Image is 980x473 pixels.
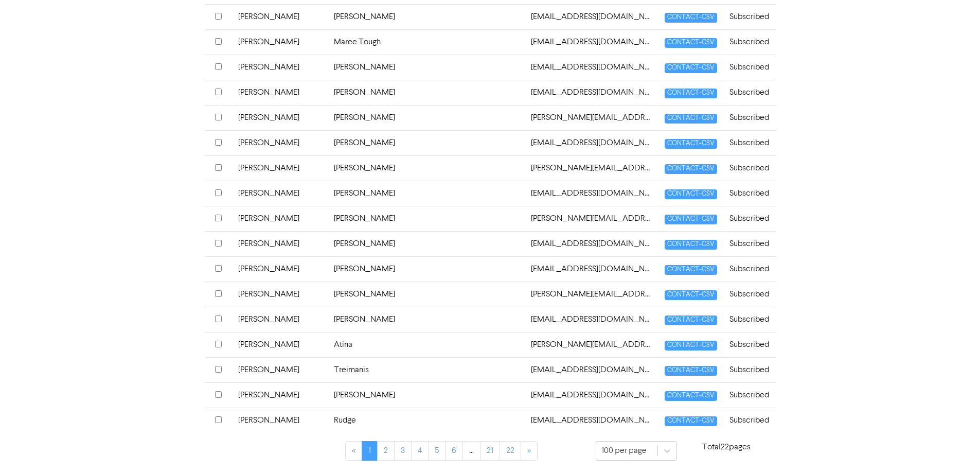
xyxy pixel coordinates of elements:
td: Maree Tough [328,29,405,55]
td: [PERSON_NAME] [328,80,405,105]
td: [PERSON_NAME] [328,105,405,130]
td: Subscribed [723,105,775,130]
td: Subscribed [723,206,775,231]
td: Subscribed [723,181,775,206]
span: CONTACT-CSV [665,215,717,224]
td: [PERSON_NAME] [328,55,405,80]
td: [PERSON_NAME] [328,4,405,29]
a: Page 6 [445,441,463,461]
span: CONTACT-CSV [665,189,717,199]
td: [PERSON_NAME] [232,55,328,80]
span: CONTACT-CSV [665,13,717,23]
td: [PERSON_NAME] [328,256,405,282]
span: CONTACT-CSV [665,139,717,149]
td: [PERSON_NAME] [328,181,405,206]
td: anitarudge@outlook.com [525,408,658,433]
a: Page 1 is your current page [362,441,378,461]
td: [PERSON_NAME] [232,256,328,282]
td: [PERSON_NAME] [328,130,405,155]
td: [PERSON_NAME] [232,332,328,357]
td: [PERSON_NAME] [232,105,328,130]
td: andrew.boardman78@gmail.com [525,206,658,231]
span: CONTACT-CSV [665,63,717,73]
span: CONTACT-CSV [665,290,717,300]
span: CONTACT-CSV [665,38,717,48]
td: Subscribed [723,357,775,382]
td: Subscribed [723,332,775,357]
td: amydiana121@gmail.com [525,55,658,80]
td: amy.feakes@gmail.com [525,105,658,130]
span: CONTACT-CSV [665,316,717,325]
td: [PERSON_NAME] [328,307,405,332]
a: Page 21 [480,441,500,461]
td: Subscribed [723,55,775,80]
td: [PERSON_NAME] [232,80,328,105]
td: angeline.atina@virginaustralia.com [525,332,658,357]
td: [PERSON_NAME] [328,231,405,256]
span: CONTACT-CSV [665,391,717,401]
td: [PERSON_NAME] [232,206,328,231]
span: CONTACT-CSV [665,114,717,124]
a: Page 4 [411,441,429,461]
td: Subscribed [723,80,775,105]
td: Rudge [328,408,405,433]
td: Subscribed [723,256,775,282]
td: [PERSON_NAME] [232,231,328,256]
td: Subscribed [723,155,775,181]
a: Page 2 [377,441,395,461]
td: andrewmcfarlane89@gmail.com [525,231,658,256]
a: Page 22 [500,441,521,461]
td: Subscribed [723,4,775,29]
td: Subscribed [723,282,775,307]
td: Treimanis [328,357,405,382]
p: Total 22 pages [677,441,776,453]
td: andrewbeardmore@hotmail.com [525,181,658,206]
td: [PERSON_NAME] [232,4,328,29]
td: angietreimanis@gmail.com [525,357,658,382]
td: [PERSON_NAME] [232,181,328,206]
td: [PERSON_NAME] [232,408,328,433]
span: CONTACT-CSV [665,366,717,376]
td: [PERSON_NAME] [232,357,328,382]
td: angela.capriotti69@gmail.com [525,282,658,307]
td: [PERSON_NAME] [232,130,328,155]
span: CONTACT-CSV [665,265,717,275]
td: amtough@live.com [525,29,658,55]
a: Page 5 [428,441,446,461]
td: [PERSON_NAME] [328,382,405,408]
span: CONTACT-CSV [665,164,717,174]
div: 100 per page [601,445,647,457]
td: Subscribed [723,408,775,433]
td: angelafinger9@gmail.com [525,307,658,332]
td: amthomas76@gmail.com [525,4,658,29]
td: [PERSON_NAME] [328,206,405,231]
td: amyellendee@gmail.com [525,80,658,105]
span: CONTACT-CSV [665,89,717,98]
td: [PERSON_NAME] [232,382,328,408]
td: Subscribed [723,130,775,155]
td: angela24881@me.com [525,256,658,282]
td: [PERSON_NAME] [232,29,328,55]
span: CONTACT-CSV [665,416,717,426]
iframe: Chat Widget [929,424,980,473]
a: » [521,441,538,461]
td: Subscribed [723,29,775,55]
td: [PERSON_NAME] [328,155,405,181]
td: andrew.bailey@qfes.qld.gov.au [525,155,658,181]
td: [PERSON_NAME] [232,282,328,307]
span: CONTACT-CSV [665,341,717,351]
td: Atina [328,332,405,357]
td: amylyoung85@gmail.com [525,130,658,155]
td: Subscribed [723,382,775,408]
td: [PERSON_NAME] [328,282,405,307]
span: CONTACT-CSV [665,240,717,250]
td: Subscribed [723,307,775,332]
td: [PERSON_NAME] [232,155,328,181]
a: Page 3 [394,441,412,461]
td: [PERSON_NAME] [232,307,328,332]
td: Subscribed [723,231,775,256]
td: angolabuff@yahoo.com [525,382,658,408]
